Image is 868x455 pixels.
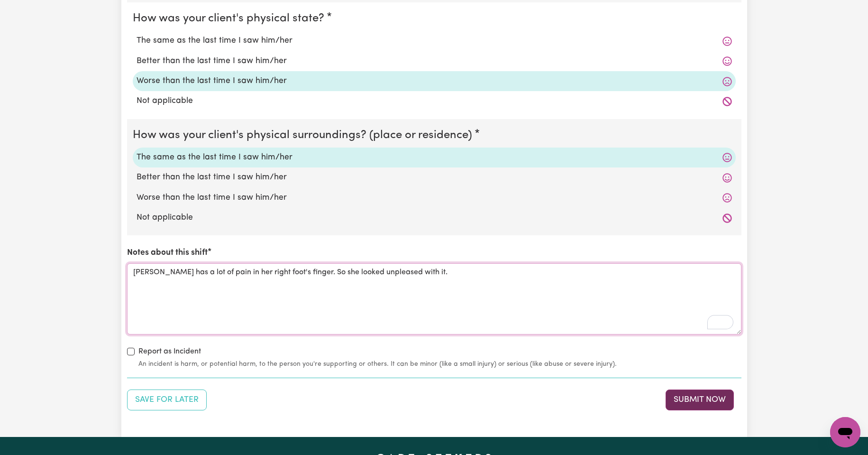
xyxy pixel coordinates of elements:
label: Report as Incident [138,346,201,357]
textarea: To enrich screen reader interactions, please activate Accessibility in Grammarly extension settings [127,263,741,334]
label: The same as the last time I saw him/her [137,151,732,164]
label: Worse than the last time I saw him/her [137,75,732,87]
label: Better than the last time I saw him/her [137,171,732,184]
legend: How was your client's physical state? [133,10,328,27]
label: Better than the last time I saw him/her [137,55,732,67]
label: Notes about this shift [127,247,208,259]
button: Submit your job report [666,390,734,410]
small: An incident is harm, or potential harm, to the person you're supporting or others. It can be mino... [138,359,741,369]
label: The same as the last time I saw him/her [137,35,732,47]
legend: How was your client's physical surroundings? (place or residence) [133,127,476,144]
label: Worse than the last time I saw him/her [137,192,732,204]
iframe: Button to launch messaging window [830,417,860,447]
label: Not applicable [137,212,732,224]
label: Not applicable [137,95,732,107]
button: Save your job report [127,390,207,410]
